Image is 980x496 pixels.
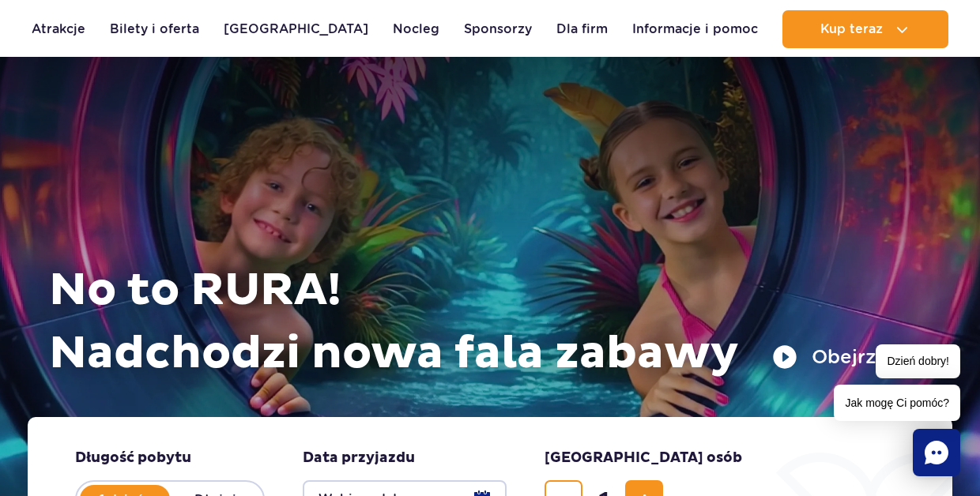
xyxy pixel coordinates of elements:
h1: No to RURA! Nadchodzi nowa fala zabawy [49,259,940,385]
span: [GEOGRAPHIC_DATA] osób [545,449,742,468]
button: Kup teraz [782,10,948,48]
span: Data przyjazdu [303,449,415,468]
a: Dla firm [556,10,608,48]
span: Dzień dobry! [876,344,960,378]
a: Nocleg [393,10,439,48]
a: [GEOGRAPHIC_DATA] [224,10,368,48]
div: Chat [913,429,960,476]
a: Atrakcje [32,10,85,48]
a: Bilety i oferta [110,10,199,48]
button: Obejrzyj spot [772,344,940,370]
a: Sponsorzy [464,10,532,48]
a: Informacje i pomoc [632,10,758,48]
span: Jak mogę Ci pomóc? [834,385,960,421]
span: Długość pobytu [75,449,191,468]
span: Kup teraz [820,22,883,36]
